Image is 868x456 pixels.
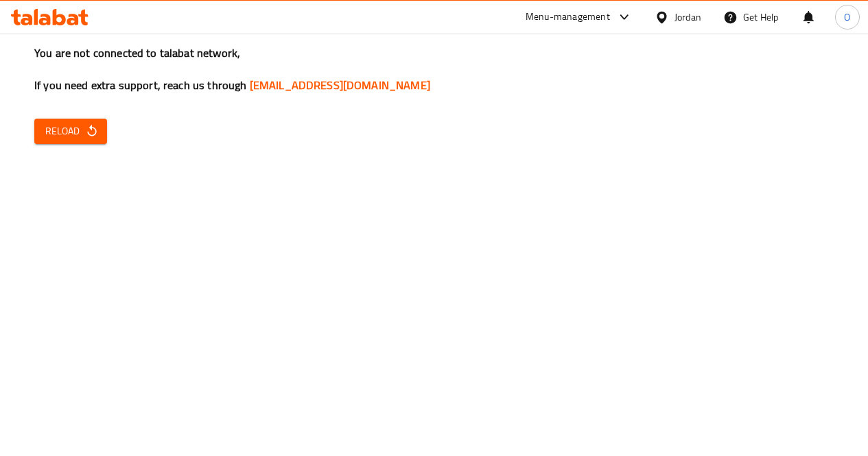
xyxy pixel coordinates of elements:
a: [EMAIL_ADDRESS][DOMAIN_NAME] [250,75,430,95]
h3: You are not connected to talabat network, If you need extra support, reach us through [34,45,834,93]
div: Menu-management [526,9,610,25]
span: Reload [45,123,96,140]
div: Jordan [675,10,701,25]
span: O [844,10,850,25]
button: Reload [34,119,107,144]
